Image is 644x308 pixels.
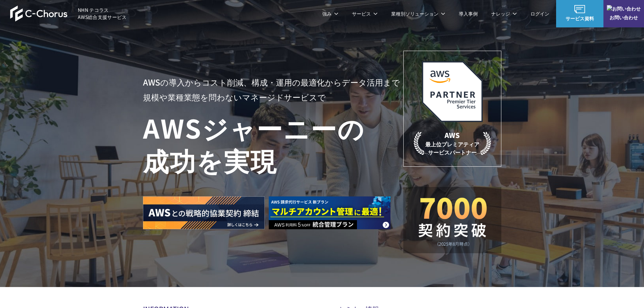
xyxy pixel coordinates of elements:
span: お問い合わせ [603,14,644,21]
span: サービス資料 [556,15,603,22]
p: ナレッジ [491,10,517,17]
img: AWS請求代行サービス 統合管理プラン [269,196,390,229]
span: NHN テコラス AWS総合支援サービス [78,6,127,21]
a: AWS総合支援サービス C-Chorus NHN テコラスAWS総合支援サービス [10,5,127,22]
img: AWSプレミアティアサービスパートナー [422,61,483,122]
img: お問い合わせ [607,5,641,12]
p: 最上位プレミアティア サービスパートナー [414,130,491,156]
p: AWSの導入からコスト削減、 構成・運用の最適化からデータ活用まで 規模や業種業態を問わない マネージドサービスで [143,75,403,104]
em: AWS [445,130,460,140]
p: サービス [352,10,378,17]
p: 業種別ソリューション [391,10,445,17]
p: 強み [322,10,338,17]
img: 契約件数 [417,197,488,246]
img: AWSとの戦略的協業契約 締結 [143,196,265,229]
img: AWS総合支援サービス C-Chorus サービス資料 [574,5,585,13]
h1: AWS ジャーニーの 成功を実現 [143,111,403,176]
a: 導入事例 [459,10,478,17]
a: ログイン [530,10,549,17]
